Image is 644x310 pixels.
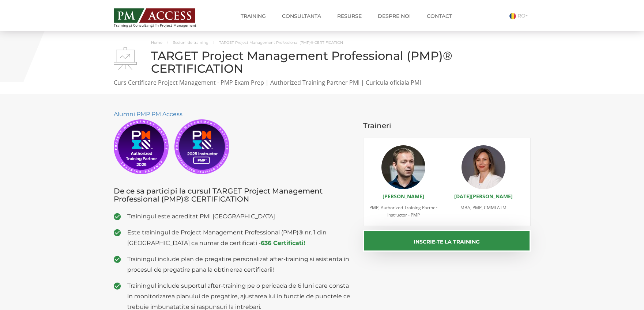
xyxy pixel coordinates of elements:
img: TARGET Project Management Professional (PMP)® CERTIFICATION [114,47,137,70]
span: Training și Consultanță în Project Management [114,23,210,27]
a: Contact [421,9,457,23]
h3: De ce sa participi la cursul TARGET Project Management Professional (PMP)® CERTIFICATION [114,187,353,203]
a: Despre noi [372,9,416,23]
img: Romana [509,13,516,19]
button: Inscrie-te la training [363,230,531,252]
a: [PERSON_NAME] [383,193,424,200]
span: TARGET Project Management Professional (PMP)® CERTIFICATION [219,40,343,45]
a: EN [508,22,524,28]
h3: Traineri [363,122,531,130]
a: Alumni PMP PM Access [114,111,182,118]
a: 636 Certificati! [261,240,305,246]
p: Curs Certificare Project Management - PMP Exam Prep | Authorized Training Partner PMI | Curicula ... [114,79,531,87]
a: Training și Consultanță în Project Management [114,6,210,27]
span: Este trainingul de Project Management Professional (PMP)® nr. 1 din [GEOGRAPHIC_DATA] ca numar de... [127,227,353,248]
h1: TARGET Project Management Professional (PMP)® CERTIFICATION [114,49,531,75]
img: Engleza [508,22,515,29]
a: [DATE][PERSON_NAME] [454,193,513,200]
img: PM ACCESS - Echipa traineri si consultanti certificati PMP: Narciss Popescu, Mihai Olaru, Monica ... [114,8,195,23]
span: MBA, PMP, CMMI ATM [460,204,506,211]
a: Resurse [332,9,367,23]
a: Sesiuni de training [173,40,208,45]
a: Consultanta [276,9,327,23]
a: Home [151,40,162,45]
a: Training [235,9,271,23]
span: Trainingul este acreditat PMI [GEOGRAPHIC_DATA] [127,211,353,222]
span: Trainingul include plan de pregatire personalizat after-training si asistenta in procesul de preg... [127,254,353,275]
span: PMP, Authorized Training Partner Instructor - PMP [369,204,437,218]
a: RO [509,12,531,19]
